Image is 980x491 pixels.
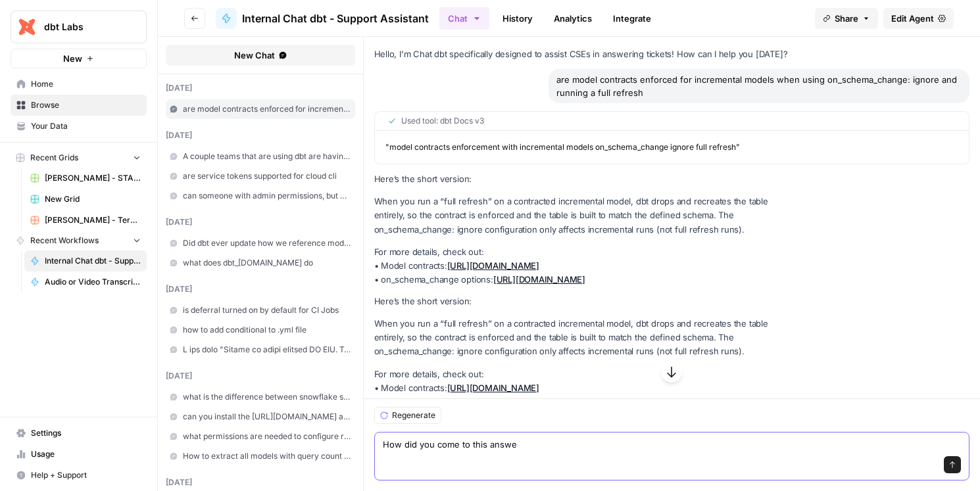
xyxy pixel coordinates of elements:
span: are service tokens supported for cloud cli [183,170,351,182]
div: [DATE] [166,477,355,488]
span: Recent Workflows [30,235,99,246]
span: are model contracts enforced for incremental models when using on_schema_change: ignore and runni... [183,103,351,115]
button: Regenerate [374,407,441,424]
a: Analytics [546,8,600,29]
a: History [495,8,541,29]
a: Internal Chat dbt - Support Assistant [216,8,429,29]
a: Browse [11,95,147,116]
span: Edit Agent [891,12,934,25]
a: Did dbt ever update how we reference model versioning from _v1 to .v1 or vice versa [166,233,355,253]
a: New Grid [24,189,147,210]
span: Did dbt ever update how we reference model versioning from _v1 to .v1 or vice versa [183,237,351,249]
a: Integrate [605,8,659,29]
span: Regenerate [392,409,435,421]
a: what is the difference between snowflake sso and external oauth for snowflake [166,387,355,407]
button: Chat [439,7,489,30]
span: [PERSON_NAME] - START HERE - Step 1 - dbt Stored PrOcedure Conversion Kit Grid [45,172,141,184]
p: Here’s the short version: [374,294,795,308]
a: are service tokens supported for cloud cli [166,166,355,186]
a: what does dbt_[DOMAIN_NAME] do [166,253,355,273]
a: [URL][DOMAIN_NAME] [493,274,585,285]
span: Help + Support [31,469,141,481]
span: New [63,52,82,65]
a: Home [11,74,147,95]
span: Browse [31,99,141,111]
p: Here’s the short version: [374,172,795,186]
span: Usage [31,448,141,460]
span: Internal Chat dbt - Support Assistant [242,11,429,26]
button: Workspace: dbt Labs [11,11,147,43]
div: [DATE] [166,82,355,94]
span: can you install the [URL][DOMAIN_NAME] app outside of dbt [183,411,351,423]
textarea: How did you come to this ans [383,438,962,451]
a: A couple teams that are using dbt are having issues with their PR CI job failing on unrelated tes... [166,147,355,166]
a: [URL][DOMAIN_NAME] [447,260,539,271]
div: [DATE] [166,129,355,141]
button: Share [815,8,878,29]
a: [PERSON_NAME] - Teradata Converter Grid [24,210,147,231]
span: New Grid [45,193,141,205]
span: what permissions are needed to configure repository [183,431,351,442]
div: [DATE] [166,216,355,228]
span: what does dbt_[DOMAIN_NAME] do [183,257,351,269]
button: New Chat [166,45,355,66]
img: dbt Labs Logo [15,15,39,39]
span: Home [31,78,141,90]
a: L ips dolo "Sitame co adipi elitsed DO EIU. Tempo: IncidIduntuTlabo etdolor magnaaliqua 'ENI_ADMI... [166,340,355,360]
span: dbt Labs [44,20,124,34]
p: When you run a “full refresh” on a contracted incremental model, dbt drops and recreates the tabl... [374,195,795,236]
span: Audio or Video Transcription with Summary [45,276,141,288]
button: New [11,49,147,68]
span: Used tool: dbt Docs v3 [401,117,484,125]
span: Settings [31,427,141,439]
p: For more details, check out: • Model contracts: • on_schema_change options: [374,245,795,287]
span: [PERSON_NAME] - Teradata Converter Grid [45,214,141,226]
a: Audio or Video Transcription with Summary [24,271,147,292]
span: how to add conditional to .yml file [183,324,351,336]
a: Settings [11,423,147,444]
span: is deferral turned on by default for CI Jobs [183,304,351,316]
a: how to add conditional to .yml file [166,320,355,340]
span: Internal Chat dbt - Support Assistant [45,255,141,267]
a: Internal Chat dbt - Support Assistant [24,250,147,271]
a: Edit Agent [883,8,954,29]
a: can you install the [URL][DOMAIN_NAME] app outside of dbt [166,407,355,427]
span: Your Data [31,120,141,132]
span: L ips dolo "Sitame co adipi elitsed DO EIU. Tempo: IncidIduntuTlabo etdolor magnaaliqua 'ENI_ADMI... [183,344,351,356]
button: Help + Support [11,465,147,486]
p: When you run a “full refresh” on a contracted incremental model, dbt drops and recreates the tabl... [374,317,795,358]
div: are model contracts enforced for incremental models when using on_schema_change: ignore and runni... [549,69,969,103]
span: Share [835,12,858,25]
button: Recent Workflows [11,231,147,250]
span: Recent Grids [30,152,78,164]
a: [URL][DOMAIN_NAME] [493,396,585,407]
a: can someone with admin permissions, but not account admin permissions, invite users [166,186,355,206]
a: How to extract all models with query count from the catalog? [166,446,355,466]
span: what is the difference between snowflake sso and external oauth for snowflake [183,391,351,403]
span: can someone with admin permissions, but not account admin permissions, invite users [183,190,351,202]
div: [DATE] [166,283,355,295]
a: Your Data [11,116,147,137]
a: Usage [11,444,147,465]
a: is deferral turned on by default for CI Jobs [166,300,355,320]
a: what permissions are needed to configure repository [166,427,355,446]
a: are model contracts enforced for incremental models when using on_schema_change: ignore and runni... [166,99,355,119]
a: [URL][DOMAIN_NAME] [447,383,539,393]
span: " model contracts enforcement with incremental models on_schema_change ignore full refresh " [385,142,740,152]
span: A couple teams that are using dbt are having issues with their PR CI job failing on unrelated tes... [183,151,351,162]
p: Hello, I'm Chat dbt specifically designed to assist CSEs in answering tickets! How can I help you... [374,47,795,61]
p: For more details, check out: • Model contracts: • on_schema_change options: [374,367,795,409]
span: How to extract all models with query count from the catalog? [183,450,351,462]
button: Recent Grids [11,148,147,168]
div: [DATE] [166,370,355,382]
span: New Chat [234,49,275,62]
a: [PERSON_NAME] - START HERE - Step 1 - dbt Stored PrOcedure Conversion Kit Grid [24,168,147,189]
